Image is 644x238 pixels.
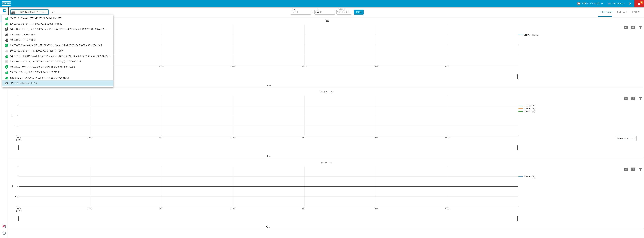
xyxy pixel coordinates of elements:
a: 25000464 CEFA_TR 25000464 Serial: 40001340 [5,71,111,74]
span: 24003788 Geleen III_TR: 69000003 Serial: 14-1859 [10,49,63,53]
span: Bergamo 2_TR: 69000047 Serial: 14-1565 CS : 50458301 [10,76,69,80]
a: 24003793 [PERSON_NAME] Portho Marghera MAC_TR: 69000040 Serial: 14-3462 CS : 50457778 [5,54,111,58]
a: 24000876 DLR Porz HD4 [5,33,111,36]
a: 24003788 Geleen III_TR: 69000003 Serial: 14-1859 [5,49,111,53]
span: 24000880 Chanakkale ORC_TR: 69000041 Serial: 15-3967 CS : 50746020 SD: 50741109 [10,44,102,47]
a: 23003300 Geleen II_TR: 69000002 Serial: 14-1858 [5,22,111,26]
span: 24003793 [PERSON_NAME] Portho Marghera MAC_TR: 69000040 Serial: 14-3462 CS : 50457778 [10,54,111,58]
a: 24000867 Izmit II_TR:69000004 Serial:15-3065 CS: 50745967 Serail: 15-3717 CS: 50745966 [5,27,111,31]
span: 24000876 DLR Porz HD5 [10,38,36,42]
span: 25000464 CEFA_TR 25000464 Serial: 40001340 [10,71,60,74]
span: 24005630 Bilecik V_TR: 69000056 Serial: 15-4000(1) CS : 50745974 [10,60,81,63]
a: Bergamo 2_TR: 69000047 Serial: 14-1565 CS : 50458301 [5,76,111,80]
span: 23003284 Geleen I_TR: 69000001 Serial: 14-1857 [10,17,62,20]
a: 24005637 Izmir I_TR: 69000055 Serial: 15-3620 CS: 50745963 [5,65,111,69]
a: 23003284 Geleen I_TR: 69000001 Serial: 14-1857 [5,17,111,20]
a: 24000880 Chanakkale ORC_TR: 69000041 Serial: 15-3967 CS : 50746020 SD: 50741109 [5,44,111,47]
a: OPC UA Testdevice_1+2=5 [5,81,111,85]
span: 23003300 Geleen II_TR: 69000002 Serial: 14-1858 [10,22,62,26]
span: 24000867 Izmit II_TR:69000004 Serial:15-3065 CS: 50745967 Serail: 15-3717 CS: 50745966 [10,27,106,31]
a: 24000876 DLR Porz HD5 [5,38,111,42]
a: 24005630 Bilecik V_TR: 69000056 Serial: 15-4000(1) CS : 50745974 [5,60,111,63]
span: 24005637 Izmir I_TR: 69000055 Serial: 15-3620 CS: 50745963 [10,65,75,69]
span: OPC UA Testdevice_1+2=5 [10,81,38,85]
span: 24000876 DLR Porz HD4 [10,33,36,36]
